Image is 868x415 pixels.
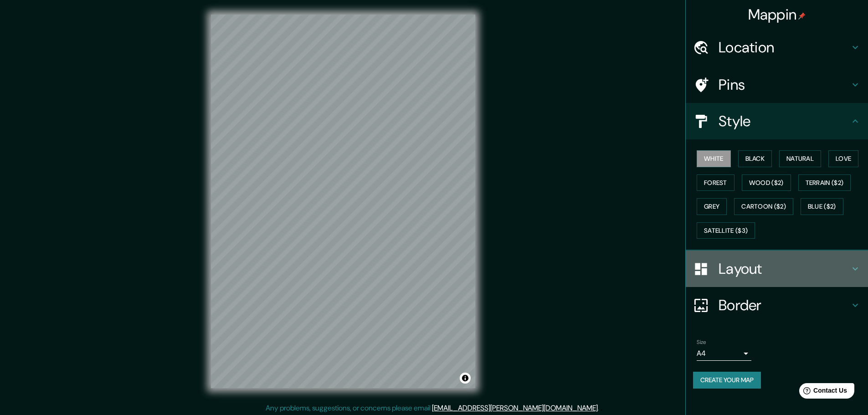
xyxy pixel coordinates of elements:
[432,403,598,413] a: [EMAIL_ADDRESS][PERSON_NAME][DOMAIN_NAME]
[734,198,793,215] button: Cartoon ($2)
[697,346,751,361] div: A4
[599,403,601,414] div: .
[460,373,471,384] button: Toggle attribution
[719,296,850,314] h4: Border
[779,150,821,167] button: Natural
[719,38,850,56] h4: Location
[719,112,850,130] h4: Style
[697,150,731,167] button: White
[686,67,868,103] div: Pins
[686,287,868,323] div: Border
[719,76,850,94] h4: Pins
[748,5,806,24] h4: Mappin
[601,403,602,414] div: .
[686,103,868,139] div: Style
[686,29,868,66] div: Location
[787,379,858,405] iframe: Help widget launcher
[742,174,791,191] button: Wood ($2)
[798,12,806,20] img: pin-icon.png
[828,150,858,167] button: Love
[738,150,772,167] button: Black
[798,174,851,191] button: Terrain ($2)
[266,403,599,414] p: Any problems, suggestions, or concerns please email .
[686,251,868,287] div: Layout
[697,198,727,215] button: Grey
[697,174,734,191] button: Forest
[211,15,475,388] canvas: Map
[693,372,761,389] button: Create your map
[697,222,755,239] button: Satellite ($3)
[697,338,706,346] label: Size
[719,260,850,278] h4: Layout
[801,198,843,215] button: Blue ($2)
